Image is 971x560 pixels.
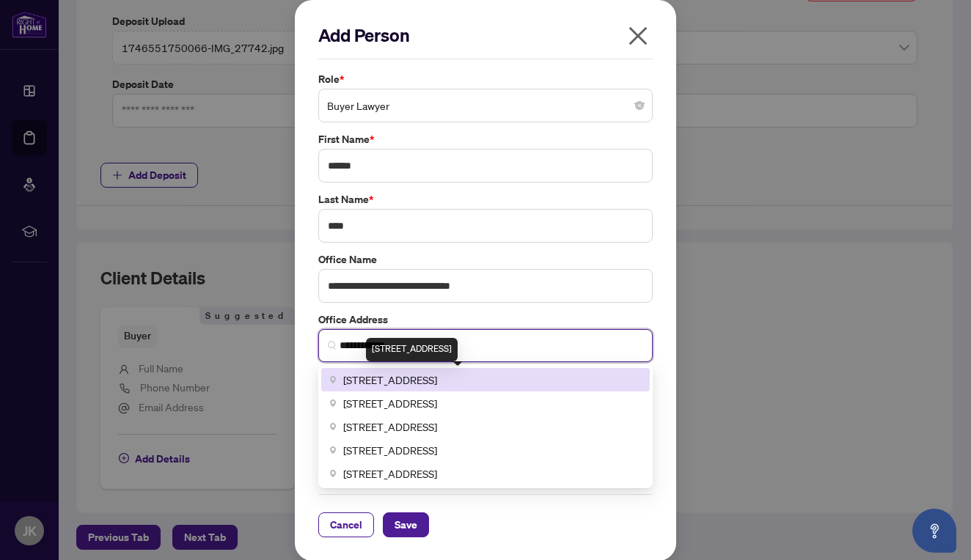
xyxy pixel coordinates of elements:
button: Cancel [318,512,374,537]
img: search_icon [328,341,337,350]
label: Role [318,71,653,87]
label: Last Name [318,191,653,207]
label: Office Name [318,251,653,268]
span: close-circle [635,101,644,110]
button: Open asap [912,509,956,553]
span: Save [395,513,417,537]
span: close [626,24,650,48]
span: Cancel [330,513,362,537]
label: Office Address [318,312,653,328]
span: [STREET_ADDRESS] [343,372,437,388]
span: Buyer Lawyer [327,92,644,119]
button: Save [383,512,429,537]
span: [STREET_ADDRESS] [343,395,437,411]
span: [STREET_ADDRESS] [343,465,437,482]
label: First Name [318,131,653,147]
h2: Add Person [318,23,653,47]
div: [STREET_ADDRESS] [366,338,458,361]
span: [STREET_ADDRESS] [343,419,437,435]
span: [STREET_ADDRESS] [343,442,437,458]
